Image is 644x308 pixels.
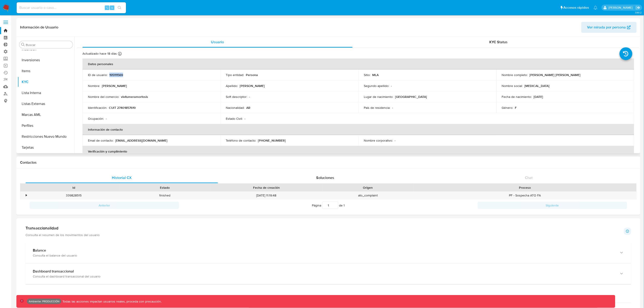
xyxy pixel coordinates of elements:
[111,5,113,10] span: s
[534,95,543,99] p: [DATE]
[344,203,345,208] span: 1
[226,106,245,110] p: Nacionalidad :
[82,146,634,157] th: Verificación y cumplimiento
[391,84,392,88] p: -
[21,43,25,46] button: Buscar
[392,106,393,110] p: -
[18,109,74,120] button: Marcas AML
[26,43,71,47] input: Buscar
[119,192,210,199] div: finished
[18,87,74,98] button: Lista Interna
[246,106,251,110] p: AR
[88,84,100,88] p: Nombre :
[28,192,119,199] div: 339828515
[395,138,395,143] p: -
[102,84,127,88] p: [PERSON_NAME]
[123,185,207,190] div: Estado
[636,5,641,10] a: Salir
[109,73,123,77] p: 195111569
[29,300,59,302] p: Ambiente: PRODUCCIÓN
[240,84,265,88] p: [PERSON_NAME]
[31,185,116,190] div: Id
[121,95,148,99] p: vivítumeramorfosis
[502,84,523,88] p: Nombre social :
[312,202,345,209] span: Página de
[413,192,636,199] div: PF - Sospecha ATO FA
[211,39,224,45] span: Usuario
[608,5,634,10] p: yamil.zavala@mercadolibre.com
[364,106,390,110] p: País de residencia :
[326,185,411,190] div: Origen
[20,25,58,30] h1: Información de Usuario
[502,73,528,77] p: Nombre completo :
[364,95,393,99] p: Lugar de nacimiento :
[525,84,550,88] p: [MEDICAL_DATA]
[372,73,379,77] p: MLA
[587,22,626,33] span: Ver mirada por persona
[226,84,238,88] p: Apellido :
[88,95,119,99] p: Nombre del comercio :
[502,106,513,110] p: Género :
[364,138,393,143] p: Nombre corporativo :
[106,117,107,121] p: -
[395,95,427,99] p: [GEOGRAPHIC_DATA]
[30,202,179,209] button: Anterior
[245,117,246,121] p: -
[61,299,162,304] p: Todas las acciones impactan usuarios reales, proceda con precaución.
[226,138,256,143] p: Teléfono de contacto :
[226,95,247,99] p: Soft descriptor :
[226,73,244,77] p: Tipo entidad :
[18,55,74,66] button: Inversiones
[115,138,167,143] p: [EMAIL_ADDRESS][DOMAIN_NAME]
[213,185,319,190] div: Fecha de creación
[82,124,634,135] th: Información de contacto
[18,120,74,131] button: Perfiles
[490,39,508,45] span: KYC Status
[109,106,136,110] p: CUIT 27401857619
[18,76,74,87] button: KYC
[115,5,124,11] button: search-icon
[105,5,109,10] span: ⌥
[18,131,74,142] button: Restricciones Nuevo Mundo
[20,160,637,165] h1: Contactos
[246,73,258,77] p: Persona
[525,175,533,180] span: Chat
[88,73,108,77] p: ID de usuario :
[18,98,74,109] button: Listas Externas
[594,6,598,10] a: Notificaciones
[17,5,126,11] input: Buscar usuario o caso...
[210,192,322,199] div: [DATE] 11:19:48
[112,175,132,180] span: Historial CX
[26,193,27,198] div: •
[364,84,389,88] p: Segundo apellido :
[82,51,117,56] p: Actualizado hace 18 días
[82,59,634,69] th: Datos personales
[364,73,370,77] p: Sitio :
[417,185,633,190] div: Proceso
[316,175,334,180] span: Soluciones
[18,66,74,76] button: Items
[88,138,113,143] p: Email de contacto :
[88,117,104,121] p: Ocupación :
[258,138,286,143] p: [PHONE_NUMBER]
[226,117,243,121] p: Estado Civil :
[478,202,627,209] button: Siguiente
[249,95,250,99] p: -
[323,192,414,199] div: ato_complaint
[18,142,74,153] button: Tarjetas
[530,73,581,77] p: [PERSON_NAME] [PERSON_NAME]
[581,22,637,33] button: Ver mirada por persona
[564,5,589,10] span: Accesos rápidos
[502,95,532,99] p: Fecha de nacimiento :
[88,106,107,110] p: Identificación :
[515,106,517,110] p: F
